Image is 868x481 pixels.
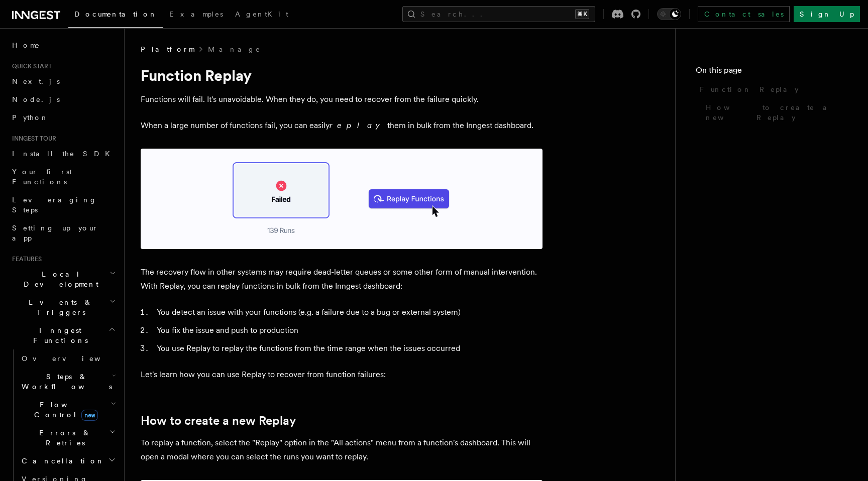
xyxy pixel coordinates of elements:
[575,9,589,19] kbd: ⌘K
[12,168,72,186] span: Your first Functions
[12,113,49,122] span: Python
[18,428,109,448] span: Errors & Retries
[81,410,98,421] span: new
[12,95,60,103] span: Node.js
[74,10,157,18] span: Documentation
[702,98,848,127] a: How to create a new Replay
[12,77,60,85] span: Next.js
[696,80,848,98] a: Function Replay
[141,118,542,133] p: When a large number of functions fail, you can easily them in bulk from the Inngest dashboard.
[229,3,294,27] a: AgentKit
[169,10,223,18] span: Examples
[706,102,848,123] span: How to create a new Replay
[8,297,110,317] span: Events & Triggers
[8,321,118,349] button: Inngest Functions
[18,372,112,392] span: Steps & Workflows
[154,323,542,337] li: You fix the issue and push to production
[8,62,52,70] span: Quick start
[8,163,118,191] a: Your first Functions
[8,90,118,108] a: Node.js
[18,349,118,368] a: Overview
[141,44,194,54] span: Platform
[154,305,542,319] li: You detect an issue with your functions (e.g. a failure due to a bug or external system)
[163,3,229,27] a: Examples
[154,341,542,355] li: You use Replay to replay the functions from the time range when the issues occurred
[18,396,118,424] button: Flow Controlnew
[12,196,97,214] span: Leveraging Steps
[141,66,542,84] h1: Function Replay
[700,84,799,94] span: Function Replay
[208,44,261,54] a: Manage
[8,145,118,163] a: Install the SDK
[141,92,542,106] p: Functions will fail. It's unavoidable. When they do, you need to recover from the failure quickly.
[698,6,790,22] a: Contact sales
[8,135,56,143] span: Inngest tour
[68,3,163,28] a: Documentation
[8,265,118,293] button: Local Development
[18,452,118,470] button: Cancellation
[141,414,296,428] a: How to create a new Replay
[330,121,387,130] em: replay
[8,325,108,345] span: Inngest Functions
[8,72,118,90] a: Next.js
[8,191,118,219] a: Leveraging Steps
[141,436,542,464] p: To replay a function, select the "Replay" option in the "All actions" menu from a function's dash...
[8,36,118,54] a: Home
[141,265,542,293] p: The recovery flow in other systems may require dead-letter queues or some other form of manual in...
[141,149,542,249] img: Relay graphic
[235,10,288,18] span: AgentKit
[12,150,116,158] span: Install the SDK
[8,108,118,127] a: Python
[22,354,125,363] span: Overview
[12,40,40,50] span: Home
[8,255,42,263] span: Features
[8,293,118,321] button: Events & Triggers
[18,456,104,466] span: Cancellation
[18,368,118,396] button: Steps & Workflows
[18,400,111,420] span: Flow Control
[696,64,848,80] h4: On this page
[12,224,98,242] span: Setting up your app
[8,219,118,247] a: Setting up your app
[794,6,860,22] a: Sign Up
[657,8,681,20] button: Toggle dark mode
[141,368,542,382] p: Let's learn how you can use Replay to recover from function failures:
[8,269,110,289] span: Local Development
[402,6,595,22] button: Search...⌘K
[18,424,118,452] button: Errors & Retries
